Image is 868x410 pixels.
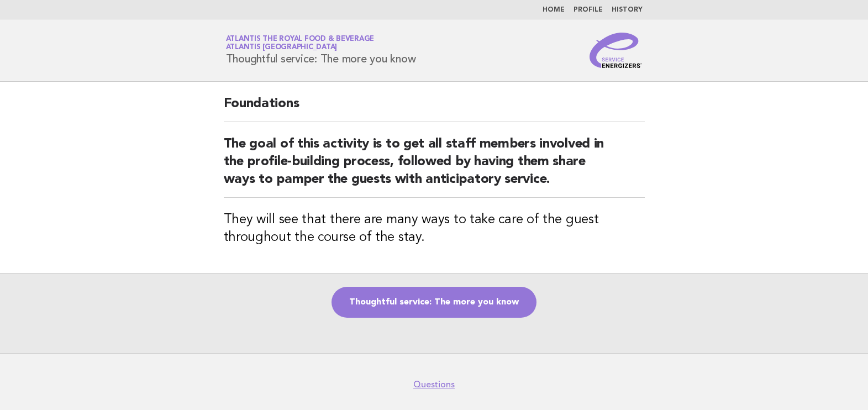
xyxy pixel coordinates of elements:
a: Thoughtful service: The more you know [332,287,536,318]
h1: Thoughtful service: The more you know [226,36,416,65]
h3: They will see that there are many ways to take care of the guest throughout the course of the stay. [224,211,645,246]
a: Profile [574,7,603,13]
a: Atlantis the Royal Food & BeverageAtlantis [GEOGRAPHIC_DATA] [226,35,375,51]
h2: The goal of this activity is to get all staff members involved in the profile-building process, f... [224,135,645,198]
a: Home [543,7,565,13]
h2: Foundations [224,95,645,122]
a: Questions [413,379,455,390]
img: Service Energizers [590,33,643,68]
a: History [612,7,643,13]
span: Atlantis [GEOGRAPHIC_DATA] [226,44,338,51]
